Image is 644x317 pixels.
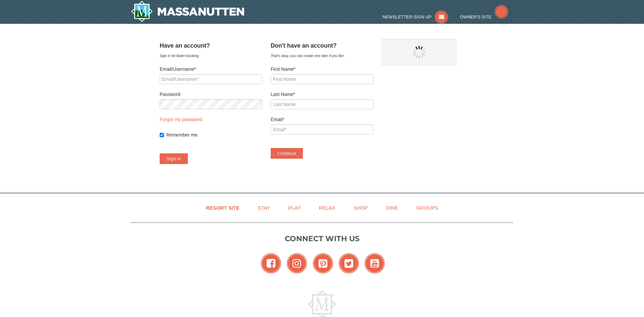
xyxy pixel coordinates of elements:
[198,200,248,215] a: Resort Site
[383,14,448,19] a: Newsletter Sign Up
[271,74,373,84] input: First Name
[280,200,309,215] a: Play
[271,116,373,123] label: Email*
[166,131,262,138] label: Remember me.
[271,148,303,159] button: Continue
[131,233,513,244] p: Connect with us
[160,117,202,122] a: Forgot my password
[271,42,373,49] h4: Don't have an account?
[383,14,432,19] span: Newsletter Sign Up
[311,200,344,215] a: Relax
[160,42,262,49] h4: Have an account?
[271,66,373,72] label: First Name*
[460,14,492,19] span: Owner's Site
[160,66,262,72] label: Email/Username*
[271,99,373,109] input: Last Name
[408,200,446,215] a: Groups
[460,14,508,19] a: Owner's Site
[160,74,262,84] input: Email/Username*
[378,200,407,215] a: Dine
[160,153,188,164] button: Sign In
[271,91,373,98] label: Last Name*
[249,200,278,215] a: Stay
[413,46,426,59] img: wait gif
[345,200,376,215] a: Shop
[271,52,373,59] div: That's okay, you can create one later if you like.
[271,124,373,135] input: Email*
[160,91,262,98] label: Password
[131,1,244,22] img: Massanutten Resort Logo
[160,52,262,59] div: Sign in for faster booking.
[131,1,244,22] a: Massanutten Resort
